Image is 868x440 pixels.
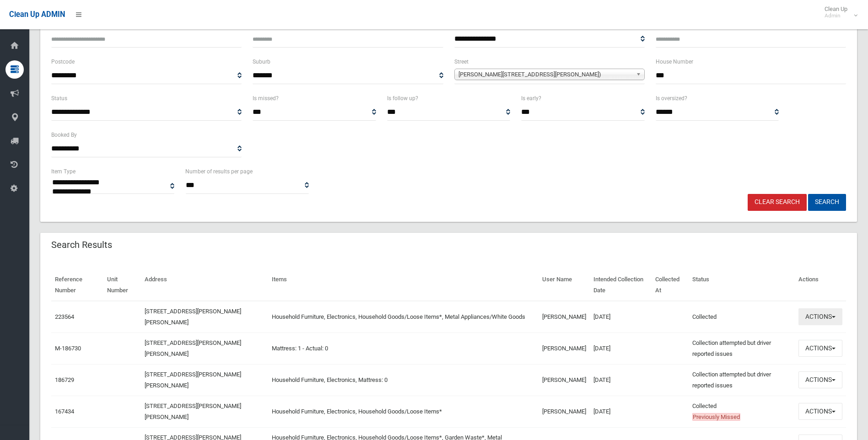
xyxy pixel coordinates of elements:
label: Item Type [51,166,75,177]
label: Number of results per page [185,166,253,177]
th: Intended Collection Date [590,269,652,301]
td: Collected [689,301,795,333]
a: [STREET_ADDRESS][PERSON_NAME][PERSON_NAME] [145,402,241,420]
th: Actions [795,269,846,301]
th: Address [141,269,269,301]
label: Is early? [521,93,541,103]
td: Mattress: 1 - Actual: 0 [268,333,539,364]
th: Status [689,269,795,301]
td: [PERSON_NAME] [539,301,590,333]
label: Postcode [51,57,75,67]
a: 223564 [55,313,74,320]
button: Actions [798,403,842,420]
td: Household Furniture, Electronics, Mattress: 0 [268,364,539,396]
button: Search [808,194,846,211]
a: [STREET_ADDRESS][PERSON_NAME][PERSON_NAME] [145,371,241,389]
td: Collection attempted but driver reported issues [689,364,795,396]
td: [DATE] [590,364,652,396]
td: Collected [689,396,795,427]
td: Collection attempted but driver reported issues [689,333,795,364]
td: [PERSON_NAME] [539,333,590,364]
label: Booked By [51,130,77,140]
span: Clean Up [820,5,857,19]
a: 167434 [55,408,74,415]
td: [DATE] [590,333,652,364]
button: Actions [798,340,842,357]
td: Household Furniture, Electronics, Household Goods/Loose Items*, Metal Appliances/White Goods [268,301,539,333]
td: [PERSON_NAME] [539,396,590,427]
label: Is oversized? [656,93,687,103]
small: Admin [825,12,847,19]
button: Actions [798,308,842,325]
label: Status [51,93,67,103]
header: Search Results [40,236,123,254]
span: Clean Up ADMIN [9,10,65,19]
button: Actions [798,371,842,388]
th: Unit Number [103,269,141,301]
a: [STREET_ADDRESS][PERSON_NAME][PERSON_NAME] [145,339,241,357]
label: Street [454,57,469,67]
a: M-186730 [55,345,81,352]
td: [DATE] [590,396,652,427]
a: Clear Search [748,194,807,211]
span: Previously Missed [692,413,740,421]
th: User Name [539,269,590,301]
label: House Number [656,57,693,67]
th: Collected At [652,269,689,301]
label: Is follow up? [387,93,418,103]
a: [STREET_ADDRESS][PERSON_NAME][PERSON_NAME] [145,308,241,326]
a: 186729 [55,376,74,383]
td: Household Furniture, Electronics, Household Goods/Loose Items* [268,396,539,427]
th: Reference Number [51,269,103,301]
span: [PERSON_NAME][STREET_ADDRESS][PERSON_NAME]) [458,69,632,80]
label: Suburb [253,57,270,67]
label: Is missed? [253,93,279,103]
td: [PERSON_NAME] [539,364,590,396]
td: [DATE] [590,301,652,333]
th: Items [268,269,539,301]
